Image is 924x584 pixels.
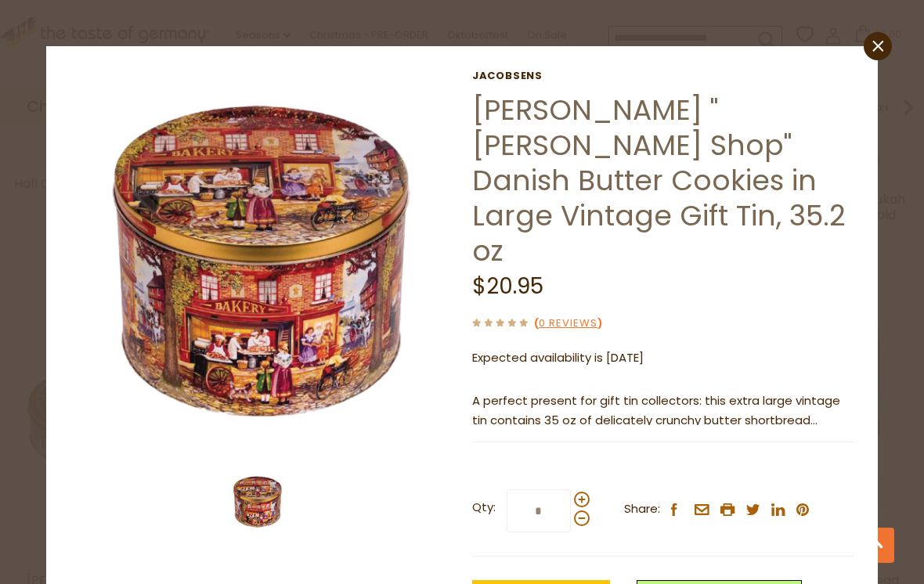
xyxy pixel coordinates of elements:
[472,391,854,431] p: A perfect present for gift tin collectors: this extra large vintage tin contains 35 oz of delicat...
[624,499,660,519] span: Share:
[226,470,289,533] img: Jacobsens "Baker Shop" Danish Butter Cookies in Large Vintage Gift Tin, 35.2 oz
[539,315,597,332] a: 0 Reviews
[472,271,543,301] span: $20.95
[472,90,846,271] a: [PERSON_NAME] "[PERSON_NAME] Shop" Danish Butter Cookies in Large Vintage Gift Tin, 35.2 oz
[472,498,496,517] strong: Qty:
[70,70,453,452] img: Jacobsens "Baker Shop" Danish Butter Cookies in Large Vintage Gift Tin, 35.2 oz
[534,315,602,330] span: ( )
[472,70,854,82] a: Jacobsens
[507,489,571,532] input: Qty:
[472,348,854,368] p: Expected availability is [DATE]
